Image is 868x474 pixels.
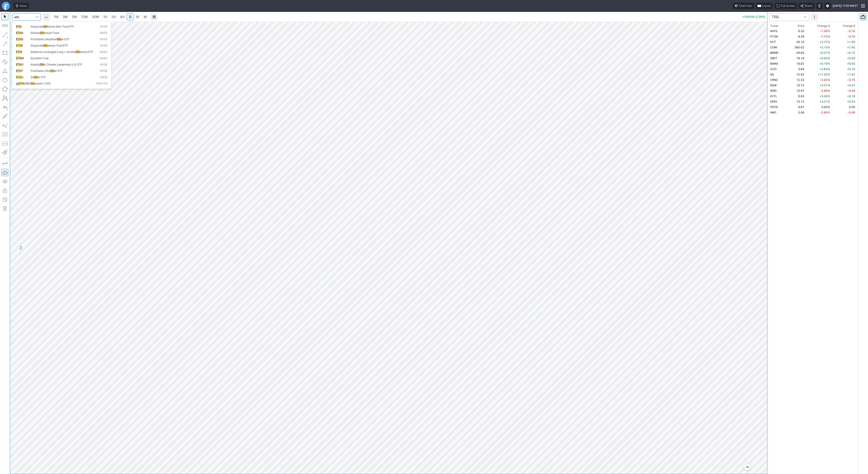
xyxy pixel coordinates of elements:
[118,13,126,21] a: 4H
[788,50,805,55] td: 56.65
[61,13,70,21] a: 3M
[70,13,79,21] a: 5M
[848,35,855,38] span: -0.10
[788,28,805,34] td: 6.33
[31,75,34,79] span: 2x
[843,24,855,28] span: Change $
[848,78,855,82] span: -0.75
[44,63,82,66] span: o Climate Leadership U.S. ETF
[43,13,50,21] button: Interval
[31,38,57,41] span: ProShares UltraShort
[21,63,24,66] span: O
[770,111,776,114] span: AMC
[16,82,19,85] span: @
[770,78,778,82] span: CRNC
[788,34,805,39] td: 8.58
[820,29,828,33] span: -1.56
[828,94,830,98] span: %
[733,3,754,9] button: Chart tour
[828,100,830,103] span: %
[770,24,778,28] div: Ticker
[16,25,21,28] span: ETH
[47,25,74,28] span: ereum Mini Trust ETF
[788,72,805,77] td: 15.92
[770,62,778,65] span: MARA
[16,63,21,66] span: ETH
[1,76,9,84] button: Ellipse
[31,63,40,66] span: Amplify
[770,51,778,54] span: BMNR
[54,69,63,73] span: er ETF
[96,82,107,86] span: Crypto
[820,94,828,98] span: +3.09
[775,3,797,9] button: Full screen
[828,89,830,92] span: %
[756,3,773,9] button: Layout
[34,75,38,79] span: Eth
[847,40,855,44] span: +1.06
[828,29,830,33] span: %
[16,44,21,47] span: ETH
[109,13,118,21] a: 2H
[100,63,107,67] span: NYSE
[849,105,855,109] span: 0.00
[820,78,828,82] span: -5.64
[848,89,855,92] span: -0.30
[1,40,9,47] button: Arrow
[92,15,99,19] span: 30M
[770,105,778,109] span: PDYN
[769,13,809,21] button: portfolio-watchlist-select
[828,57,830,60] span: %
[788,93,805,99] td: 6.00
[44,31,59,35] span: ereum Trust
[770,84,777,87] span: RDW
[828,111,830,114] span: %
[134,13,141,21] a: W
[1,13,9,20] button: Mouse
[100,44,107,48] span: NYSE
[828,46,830,49] span: %
[828,35,830,38] span: %
[742,16,765,18] p: +1535.60 (1.26%)
[805,4,812,8] span: Share
[817,24,830,28] span: Change %
[24,82,30,85] span: USD
[103,15,107,19] span: 1H
[847,57,855,60] span: +0.09
[788,99,805,104] td: 13.12
[847,62,855,65] span: +0.03
[788,55,805,61] td: 18.18
[788,45,805,50] td: 380.02
[772,15,802,19] span: TSEL
[1,85,9,93] button: Polygon
[50,69,54,73] span: Eth
[788,110,805,115] td: 3.06
[1,113,9,120] button: Brush
[828,40,830,44] span: %
[847,73,855,76] span: +1.62
[788,61,805,66] td: 18.82
[31,69,50,73] span: ProShares Ultra
[16,31,21,35] span: ETH
[847,84,855,87] span: +0.37
[40,63,44,66] span: Eth
[1,187,9,194] button: Lock drawings
[52,13,60,21] a: 1M
[151,13,158,21] button: Range
[798,24,804,28] div: Price
[34,13,40,21] button: Search
[848,29,855,33] span: -0.10
[1,58,9,66] button: Rotated rectangle
[16,57,21,60] span: ETH
[100,25,107,29] span: NYSE
[770,40,776,44] span: HUT
[129,15,131,19] span: D
[770,46,777,49] span: COIN
[820,51,828,54] span: +0.27
[31,82,35,85] span: Eth
[72,15,77,19] span: 5M
[90,13,101,21] a: 30M
[828,105,830,109] span: %
[127,13,134,21] a: D
[770,29,777,33] span: APPS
